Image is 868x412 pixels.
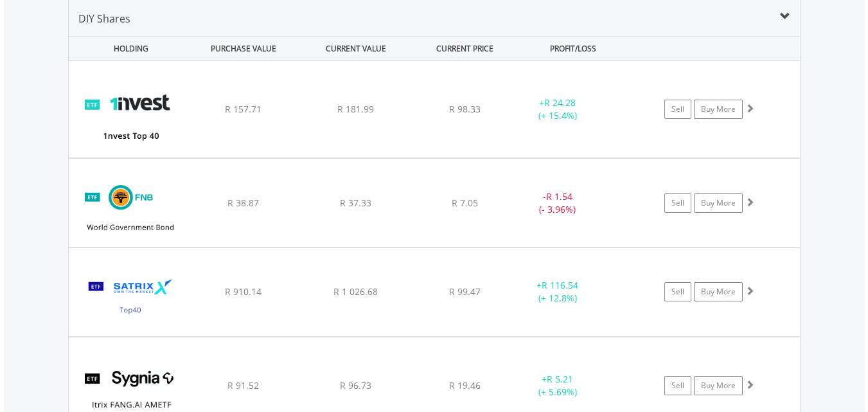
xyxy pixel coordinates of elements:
span: R 91.52 [227,379,259,391]
a: Sell [664,376,691,395]
div: CURRENT VALUE [301,37,411,60]
a: Sell [664,282,691,301]
a: Buy More [694,100,743,119]
span: R 181.99 [337,103,374,115]
a: Sell [664,193,691,213]
span: R 98.33 [449,103,481,115]
div: + (+ 12.8%) [509,279,607,305]
span: R 157.71 [225,103,261,115]
a: Sell [664,100,691,119]
span: R 1.54 [546,190,572,202]
span: R 19.46 [449,379,481,391]
div: CURRENT PRICE [413,37,515,60]
a: Buy More [694,282,743,301]
a: Buy More [694,376,743,395]
div: HOLDING [69,37,186,60]
span: R 38.87 [227,197,259,209]
span: R 96.73 [340,379,371,391]
img: TFSA.ETFT40.png [75,77,186,154]
span: R 99.47 [449,285,481,298]
div: + (+ 5.69%) [509,373,607,399]
span: R 116.54 [542,279,578,291]
div: + (+ 15.4%) [509,96,607,122]
div: PURCHASE VALUE [189,37,299,60]
span: R 37.33 [340,197,371,209]
span: R 5.21 [547,373,573,385]
span: R 24.28 [544,96,576,109]
div: PROFIT/LOSS [518,37,628,60]
span: R 7.05 [452,197,478,209]
span: R 910.14 [225,285,261,298]
span: DIY Shares [78,12,130,26]
img: TFSA.STX40.png [75,264,186,333]
div: - (- 3.96%) [509,190,607,216]
span: R 1 026.68 [333,285,378,298]
img: TFSA.FNBWGB.png [75,175,186,244]
a: Buy More [694,193,743,213]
